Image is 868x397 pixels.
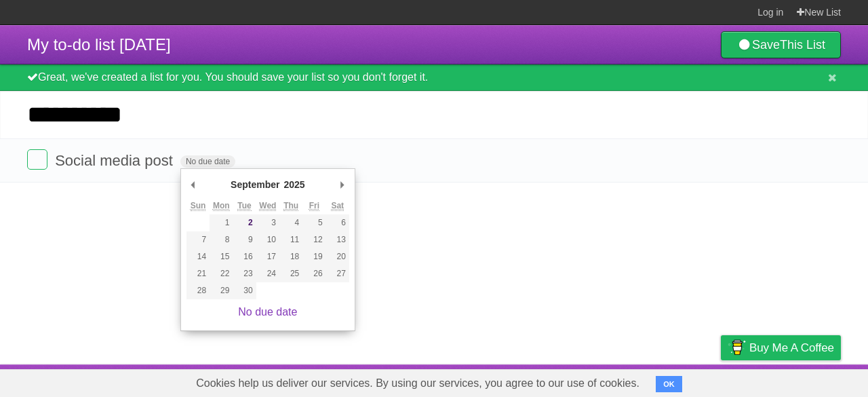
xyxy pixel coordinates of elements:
button: Previous Month [186,174,200,195]
button: 17 [256,248,279,265]
a: Terms [657,368,687,394]
a: About [540,368,569,394]
button: 27 [326,265,349,282]
button: 4 [279,214,302,231]
button: 6 [326,214,349,231]
button: 25 [279,265,302,282]
button: 11 [279,231,302,248]
abbr: Friday [309,201,319,211]
button: 7 [186,231,210,248]
button: 20 [326,248,349,265]
button: 16 [233,248,256,265]
button: 19 [302,248,325,265]
button: 18 [279,248,302,265]
button: 22 [210,265,233,282]
span: No due date [180,155,235,168]
button: 24 [256,265,279,282]
button: 12 [302,231,325,248]
button: 29 [210,282,233,299]
img: Buy me a coffee [728,336,746,359]
button: 13 [326,231,349,248]
abbr: Tuesday [237,201,251,211]
button: 23 [233,265,256,282]
button: OK [656,376,682,392]
b: This List [780,38,825,52]
button: 30 [233,282,256,299]
abbr: Wednesday [259,201,276,211]
button: 21 [186,265,210,282]
abbr: Monday [213,201,230,211]
abbr: Saturday [331,201,344,211]
button: 8 [210,231,233,248]
div: 2025 [281,174,307,195]
button: 1 [210,214,233,231]
button: 26 [302,265,325,282]
span: Social media post [55,152,176,169]
button: 3 [256,214,279,231]
button: 14 [186,248,210,265]
a: No due date [238,306,297,318]
button: 10 [256,231,279,248]
a: SaveThis List [721,31,841,58]
button: 28 [186,282,210,299]
a: Privacy [703,368,738,394]
div: September [229,174,281,195]
label: Done [27,149,47,170]
button: 5 [302,214,325,231]
button: 15 [210,248,233,265]
a: Developers [585,368,640,394]
abbr: Sunday [191,201,206,211]
button: 9 [233,231,256,248]
span: My to-do list [DATE] [27,35,171,54]
span: Buy me a coffee [749,336,834,360]
span: Cookies help us deliver our services. By using our services, you agree to our use of cookies. [182,370,653,397]
a: Suggest a feature [755,368,841,394]
a: Buy me a coffee [721,335,841,360]
abbr: Thursday [283,201,298,211]
button: Next Month [336,174,349,195]
button: 2 [233,214,256,231]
